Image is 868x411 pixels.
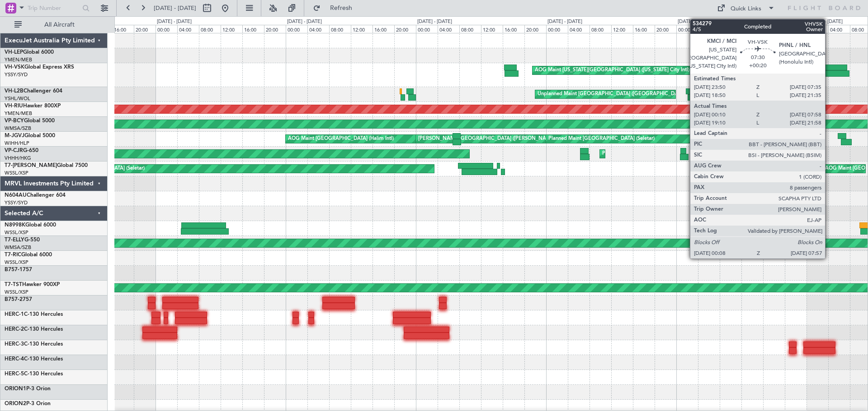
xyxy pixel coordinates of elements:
span: ORION1 [5,386,26,392]
div: 08:00 [720,25,741,33]
a: YMEN/MEB [5,56,32,63]
a: T7-TSTHawker 900XP [5,282,60,287]
div: 20:00 [655,25,676,33]
span: HERC-2 [5,327,24,332]
a: WSSL/XSP [5,259,28,266]
input: Trip Number [28,1,80,15]
span: HERC-1 [5,312,24,317]
a: VH-RIUHawker 800XP [5,103,61,109]
button: Quick Links [712,1,779,15]
span: All Aircraft [24,22,95,28]
div: 00:00 [807,25,828,33]
a: HERC-4C-130 Hercules [5,356,63,362]
a: VHHH/HKG [5,155,31,162]
div: [DATE] - [DATE] [417,18,452,26]
a: B757-1757 [5,267,32,272]
div: 08:00 [459,25,481,33]
div: 16:00 [763,25,785,33]
div: [PERSON_NAME][GEOGRAPHIC_DATA] ([PERSON_NAME] Intl) [418,132,565,146]
span: VP-CJR [5,148,23,153]
div: Planned Maint [GEOGRAPHIC_DATA] ([GEOGRAPHIC_DATA] Intl) [602,147,753,161]
div: 00:00 [546,25,568,33]
div: 12:00 [221,25,242,33]
a: T7-ELLYG-550 [5,237,40,243]
span: VH-RIU [5,103,23,109]
a: WMSA/SZB [5,244,31,251]
span: T7-ELLY [5,237,24,243]
a: VP-BCYGlobal 5000 [5,118,55,124]
a: T7-[PERSON_NAME]Global 7500 [5,163,88,168]
span: N604AU [5,193,27,198]
a: B757-2757 [5,297,32,302]
a: YMEN/MEB [5,110,32,117]
a: HERC-1C-130 Hercules [5,312,63,317]
div: 04:00 [698,25,720,33]
a: HERC-3C-130 Hercules [5,342,63,347]
a: WIHH/HLP [5,140,29,147]
div: 00:00 [416,25,438,33]
span: HERC-5 [5,371,24,377]
span: VH-LEP [5,50,23,55]
div: [DATE] - [DATE] [287,18,322,26]
div: 04:00 [438,25,459,33]
span: B757-1 [5,267,23,272]
a: WSSL/XSP [5,170,28,176]
button: Refresh [309,1,363,15]
span: T7-RIC [5,252,21,258]
a: VH-LEPGlobal 6000 [5,50,54,55]
span: N8998K [5,222,25,228]
div: 08:00 [590,25,611,33]
div: 20:00 [524,25,546,33]
div: [DATE] - [DATE] [808,18,843,26]
div: 20:00 [785,25,807,33]
a: HERC-5C-130 Hercules [5,371,63,377]
div: 00:00 [286,25,307,33]
span: ORION2 [5,401,26,406]
a: VH-VSKGlobal Express XRS [5,65,74,70]
span: B757-2 [5,297,23,302]
div: 04:00 [177,25,199,33]
div: 04:00 [307,25,329,33]
a: WSSL/XSP [5,289,28,296]
a: YSHL/WOL [5,95,30,102]
a: VP-CJRG-650 [5,148,38,153]
a: YSSY/SYD [5,199,28,206]
div: 00:00 [156,25,177,33]
div: Quick Links [731,5,761,14]
div: 08:00 [199,25,221,33]
span: VP-BCY [5,118,24,124]
span: VH-L2B [5,88,24,94]
div: 12:00 [741,25,763,33]
span: HERC-3 [5,342,24,347]
div: 04:00 [568,25,590,33]
div: 16:00 [112,25,134,33]
div: AOG Maint [GEOGRAPHIC_DATA] (Halim Intl) [288,132,394,146]
span: HERC-4 [5,356,24,362]
div: Unplanned Maint [GEOGRAPHIC_DATA] ([GEOGRAPHIC_DATA]) [538,88,686,101]
div: 04:00 [828,25,850,33]
a: N604AUChallenger 604 [5,193,66,198]
div: [DATE] - [DATE] [678,18,712,26]
div: 16:00 [503,25,524,33]
div: 16:00 [373,25,394,33]
a: M-JGVJGlobal 5000 [5,133,55,139]
span: [DATE] - [DATE] [154,4,196,12]
a: VH-L2BChallenger 604 [5,88,62,94]
span: Refresh [322,5,360,11]
a: WSSL/XSP [5,229,28,236]
div: 20:00 [394,25,416,33]
a: T7-RICGlobal 6000 [5,252,52,258]
span: T7-[PERSON_NAME] [5,163,57,168]
a: ORION1P-3 Orion [5,386,51,392]
div: 12:00 [351,25,373,33]
a: YSSY/SYD [5,71,28,78]
button: All Aircraft [10,18,98,32]
span: M-JGVJ [5,133,24,139]
div: 20:00 [134,25,156,33]
div: [DATE] - [DATE] [547,18,582,26]
div: 20:00 [264,25,286,33]
span: T7-TST [5,282,22,287]
div: 00:00 [676,25,698,33]
a: HERC-2C-130 Hercules [5,327,63,332]
div: 16:00 [633,25,655,33]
